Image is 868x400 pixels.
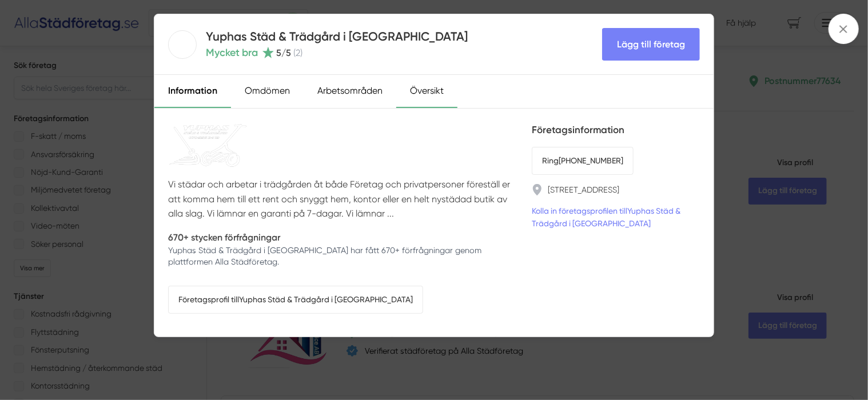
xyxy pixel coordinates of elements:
[231,75,304,108] div: Omdömen
[396,75,457,108] div: Översikt
[168,286,423,313] a: Företagsprofil tillYuphas Städ & Trädgård i [GEOGRAPHIC_DATA]
[206,28,468,45] h4: Yuphas Städ & Trädgård i [GEOGRAPHIC_DATA]
[548,184,619,195] a: [STREET_ADDRESS]
[168,177,518,221] p: Vi städar och arbetar i trädgården åt både Företag och privatpersoner föreställ er att komma hem ...
[168,122,248,168] img: Yuphas Städ & Trädgård i Hedemora logotyp
[168,30,197,59] img: Yuphas Städ & Trädgård i Hedemora favikon
[304,75,396,108] div: Arbetsområden
[532,147,634,174] a: Ring[PHONE_NUMBER]
[206,45,258,61] span: Mycket bra
[293,47,302,58] span: ( 2 )
[168,230,518,245] p: 670+ stycken förfrågningar
[276,47,291,58] span: 5 /5
[602,28,700,61] : Lägg till företag
[532,205,700,230] a: Kolla in företagsprofilen tillYuphas Städ & Trädgård i [GEOGRAPHIC_DATA]
[168,245,518,267] p: Yuphas Städ & Trädgård i [GEOGRAPHIC_DATA] har fått 670+ förfrågningar genom plattformen Alla Stä...
[532,122,700,138] h5: Företagsinformation
[154,75,231,108] div: Information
